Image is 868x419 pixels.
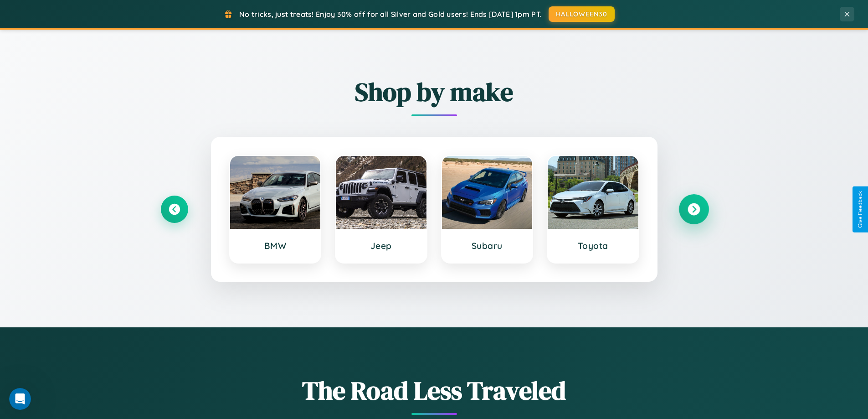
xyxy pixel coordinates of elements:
span: No tricks, just treats! Enjoy 30% off for all Silver and Gold users! Ends [DATE] 1pm PT. [239,10,542,19]
h3: Toyota [557,240,629,251]
h3: BMW [239,240,312,251]
h1: The Road Less Traveled [161,373,708,408]
div: Give Feedback [857,191,863,228]
h3: Jeep [345,240,417,251]
button: HALLOWEEN30 [549,6,615,22]
h3: Subaru [451,240,524,251]
iframe: Intercom live chat [9,388,31,410]
h2: Shop by make [161,74,708,109]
